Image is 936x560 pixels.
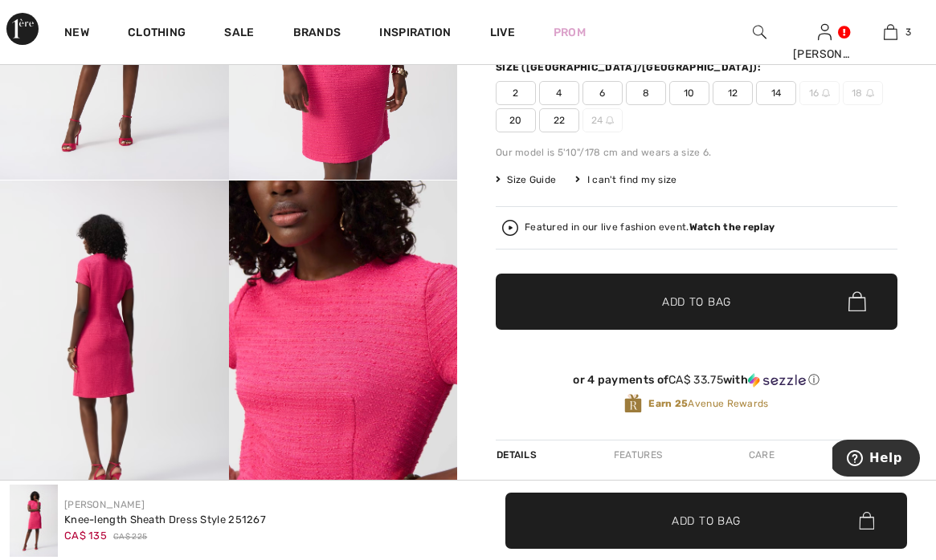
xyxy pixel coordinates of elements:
[505,493,907,549] button: Add to Bag
[575,172,676,187] div: I can't find my size
[224,26,254,43] a: Sale
[496,108,536,132] span: 20
[843,81,883,105] span: 18
[793,46,857,63] div: [PERSON_NAME]
[496,440,541,469] div: Details
[496,172,556,187] span: Size Guide
[859,512,874,530] img: Bag.svg
[832,440,920,480] iframe: Opens a widget where you can find more information
[554,24,586,41] a: Prom
[128,26,186,43] a: Clothing
[848,291,866,312] img: Bag.svg
[662,293,731,310] span: Add to Bag
[496,373,897,393] div: or 4 payments ofCA$ 33.75withSezzle Click to learn more about Sezzle
[229,181,458,522] img: Knee-Length Sheath Dress Style 251267. 4
[606,116,614,124] img: ring-m.svg
[539,108,579,132] span: 22
[582,81,623,105] span: 6
[600,440,676,469] div: Features
[10,485,58,557] img: Knee-Length Sheath Dress Style 251267
[753,22,766,42] img: search the website
[748,373,806,388] img: Sezzle
[490,24,515,41] a: Live
[884,22,897,42] img: My Bag
[496,274,897,330] button: Add to Bag
[496,81,536,105] span: 2
[689,221,775,233] strong: Watch the replay
[496,373,897,388] div: or 4 payments of with
[669,81,709,105] span: 10
[668,373,723,387] span: CA$ 33.75
[858,22,922,42] a: 3
[539,81,579,105] span: 4
[502,220,518,236] img: Watch the replay
[799,81,840,105] span: 16
[64,26,89,43] a: New
[866,89,874,97] img: ring-m.svg
[822,89,830,97] img: ring-m.svg
[64,499,145,510] a: [PERSON_NAME]
[496,60,764,75] div: Size ([GEOGRAPHIC_DATA]/[GEOGRAPHIC_DATA]):
[648,396,768,411] span: Avenue Rewards
[648,398,688,409] strong: Earn 25
[713,81,753,105] span: 12
[113,531,147,543] span: CA$ 225
[64,530,107,542] span: CA$ 135
[624,393,642,415] img: Avenue Rewards
[672,512,741,529] span: Add to Bag
[735,440,788,469] div: Care
[293,26,341,43] a: Brands
[818,24,832,39] a: Sign In
[818,22,832,42] img: My Info
[525,222,775,233] div: Featured in our live fashion event.
[64,512,266,528] div: Knee-length Sheath Dress Style 251267
[379,26,451,43] span: Inspiration
[582,108,623,132] span: 24
[6,13,39,45] img: 1ère Avenue
[756,81,796,105] span: 14
[905,25,911,39] span: 3
[626,81,666,105] span: 8
[496,145,897,160] div: Our model is 5'10"/178 cm and wears a size 6.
